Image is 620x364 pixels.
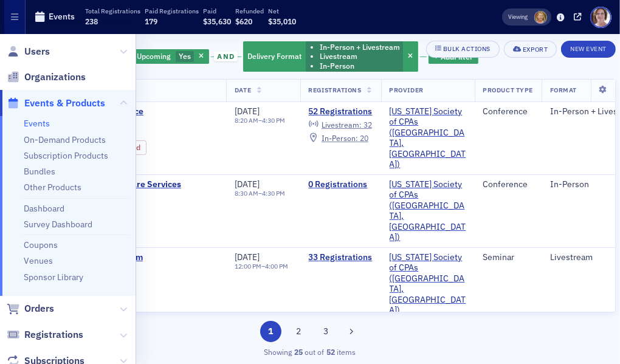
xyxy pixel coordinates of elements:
button: Export [504,41,557,58]
span: $620 [235,16,252,26]
span: [DATE] [235,252,260,263]
a: Venues [24,255,53,266]
div: Export [523,46,548,53]
span: 20 [360,133,368,143]
button: 1 [260,321,281,342]
p: Refunded [235,7,264,15]
button: and [211,52,241,61]
a: Coupons [24,239,58,250]
time: 8:20 AM [235,116,258,125]
span: Viewing [509,13,528,21]
a: Dashboard [24,203,64,214]
a: Registrations [7,328,83,342]
div: – [235,190,285,197]
a: 52 Registrations [309,106,373,117]
span: In-Person : [322,133,358,143]
span: Users [24,45,50,58]
strong: 52 [325,346,337,357]
span: $35,630 [203,16,231,26]
a: [US_STATE] Society of CPAs ([GEOGRAPHIC_DATA], [GEOGRAPHIC_DATA]) [390,106,466,170]
a: [US_STATE] Society of CPAs ([GEOGRAPHIC_DATA], [GEOGRAPHIC_DATA]) [390,179,466,243]
button: 2 [288,321,309,342]
span: Product Type [483,86,533,94]
time: 4:30 PM [262,189,285,197]
span: Format [550,86,577,94]
time: 12:00 PM [235,262,261,270]
h1: Events [49,11,75,22]
span: Livestream : [322,120,362,129]
a: Subscription Products [24,150,108,161]
div: Yes [125,49,209,64]
span: Provider [390,86,424,94]
div: – [235,263,288,270]
p: Total Registrations [85,7,140,15]
a: [US_STATE] Society of CPAs ([GEOGRAPHIC_DATA], [GEOGRAPHIC_DATA]) [390,252,466,316]
a: Survey Dashboard [24,219,92,230]
span: Registrations [309,86,362,94]
li: In-Person + Livestream [320,43,400,52]
span: Is Upcoming [129,51,171,61]
span: Profile [590,7,611,28]
time: 8:30 AM [235,189,258,197]
a: Events & Products [7,97,105,110]
span: [DATE] [235,106,260,117]
span: 179 [145,16,157,26]
a: Sponsor Library [24,272,83,283]
span: Events & Products [24,97,105,110]
span: Mississippi Society of CPAs (Ridgeland, MS) [390,179,466,243]
span: Date [235,86,251,94]
div: Conference [483,106,533,117]
a: Livestream: 32 [309,120,372,129]
time: 4:00 PM [265,262,288,270]
span: Mississippi Society of CPAs (Ridgeland, MS) [390,106,466,170]
span: 238 [85,16,98,26]
a: In-Person: 20 [309,133,368,143]
span: Delivery Format [247,51,301,61]
span: and [214,52,238,61]
p: Net [268,7,296,15]
a: Users [7,45,50,58]
button: New Event [561,41,616,58]
button: 3 [315,321,337,342]
a: Organizations [7,70,86,84]
a: Other Products [24,182,81,193]
p: Paid [203,7,231,15]
li: In-Person [320,61,400,70]
div: Conference [483,179,533,190]
div: Showing out of items [4,346,616,357]
a: On-Demand Products [24,134,106,145]
span: Yes [179,51,191,61]
a: Bundles [24,166,55,177]
span: 32 [363,120,372,129]
span: Mississippi Society of CPAs (Ridgeland, MS) [390,252,466,316]
span: [DATE] [235,179,260,190]
button: Bulk Actions [426,41,500,58]
a: Events [24,118,50,129]
span: Organizations [24,70,86,84]
li: Livestream [320,52,400,61]
a: 0 Registrations [309,179,373,190]
div: – [235,117,285,125]
strong: 25 [292,346,305,357]
span: $35,010 [268,16,296,26]
span: Orders [24,302,54,315]
p: Paid Registrations [145,7,199,15]
a: New Event [561,43,616,53]
div: Seminar [483,252,533,263]
a: 33 Registrations [309,252,373,263]
div: Bulk Actions [443,46,491,52]
time: 4:30 PM [262,116,285,125]
span: Ellen Vaughn [534,11,547,24]
a: Orders [7,302,54,315]
span: Registrations [24,328,83,342]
